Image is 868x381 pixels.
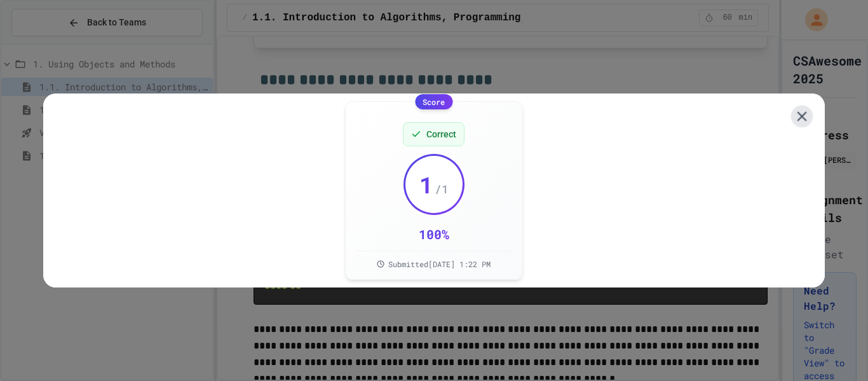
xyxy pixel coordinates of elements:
[426,128,456,141] span: Correct
[435,180,449,198] span: / 1
[415,94,452,109] div: Score
[419,172,433,197] span: 1
[388,259,491,269] span: Submitted [DATE] 1:22 PM
[419,225,449,243] div: 100 %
